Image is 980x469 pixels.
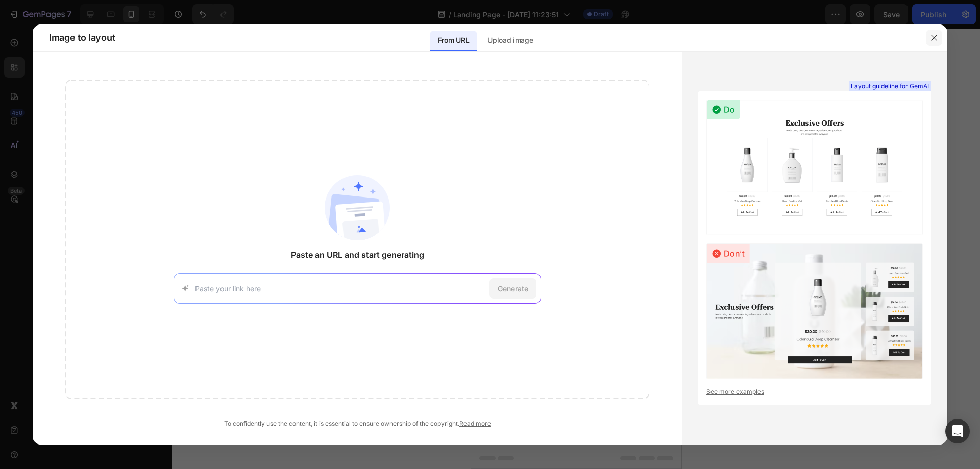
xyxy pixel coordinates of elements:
div: Drop element here [84,48,138,57]
div: Generate layout [79,165,132,176]
div: Open Intercom Messenger [945,419,970,443]
span: from URL or image [77,178,132,187]
span: Layout guideline for GemAI [851,82,929,91]
span: inspired by CRO experts [69,143,139,152]
div: Choose templates [75,130,136,141]
a: See more examples [706,387,923,397]
a: Read more [459,419,491,427]
span: Pixel 7 ( 412 px) [60,5,104,15]
span: Add section [9,107,57,118]
div: Add blank section [74,200,136,210]
span: Image to layout [49,32,115,44]
input: Paste your link here [195,283,485,294]
p: Upload image [487,34,533,46]
span: then drag & drop elements [66,212,142,221]
div: To confidently use the content, it is essential to ensure ownership of the copyright. [65,419,649,428]
span: Paste an URL and start generating [291,249,424,261]
span: Generate [498,283,528,294]
p: From URL [438,34,469,46]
